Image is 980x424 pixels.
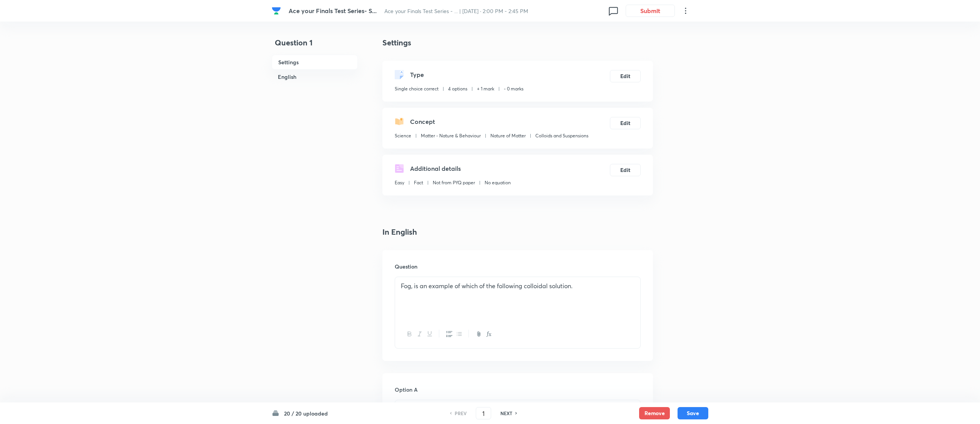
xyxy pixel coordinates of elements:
[272,6,282,15] a: Company Logo
[410,164,461,173] h5: Additional details
[421,132,481,139] p: Matter - Nature & Behaviour
[395,132,411,139] p: Science
[433,179,475,186] p: Not from PYQ paper
[289,7,377,15] span: Ace your Finals Test Series- S...
[485,179,511,186] p: No equation
[284,409,328,417] h6: 20 / 20 uploaded
[410,70,424,79] h5: Type
[500,410,512,417] h6: NEXT
[410,117,435,126] h5: Concept
[504,85,523,92] p: - 0 marks
[395,386,641,394] h6: Option A
[272,70,358,84] h6: English
[490,132,526,139] p: Nature of Matter
[477,85,494,92] p: + 1 mark
[610,164,641,176] button: Edit
[395,164,404,173] img: questionDetails.svg
[455,410,467,417] h6: PREV
[535,132,588,139] p: Colloids and Suspensions
[610,117,641,129] button: Edit
[395,179,404,186] p: Easy
[384,7,528,15] span: Ace your Finals Test Series - ... | [DATE] · 2:00 PM - 2:45 PM
[395,117,404,126] img: questionConcept.svg
[272,6,281,15] img: Company Logo
[272,55,358,70] h6: Settings
[272,37,358,55] h4: Question 1
[414,179,423,186] p: Fact
[382,226,653,238] h4: In English
[448,85,467,92] p: 4 options
[382,37,653,48] h4: Settings
[401,282,635,290] p: Fog, is an example of which of the following colloidal solution.
[610,70,641,82] button: Edit
[395,85,439,92] p: Single choice correct
[678,407,708,419] button: Save
[395,262,641,270] h6: Question
[639,407,670,419] button: Remove
[626,5,675,17] button: Submit
[395,70,404,79] img: questionType.svg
